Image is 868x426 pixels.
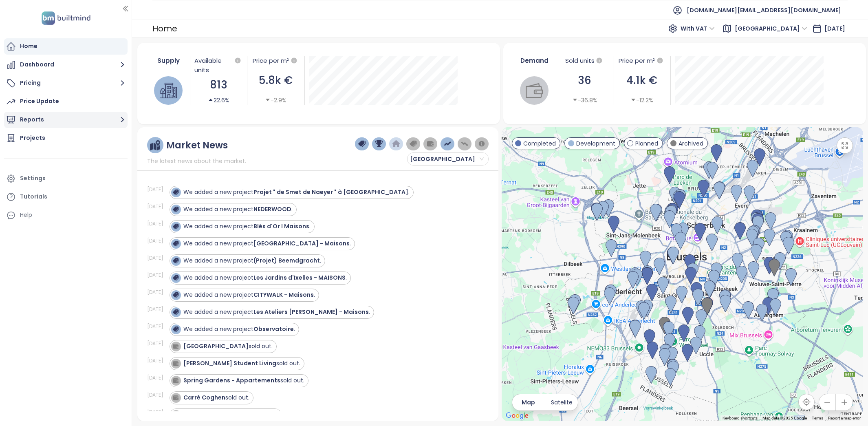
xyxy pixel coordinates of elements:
[183,308,370,316] div: We added a new project .
[253,274,346,282] strong: Les Jardins d'Ixelles - MAISONS
[762,416,807,420] span: Map data ©2025 Google
[183,274,347,282] div: We added a new project .
[253,291,314,299] strong: CITYWALK - Maisons
[560,72,609,89] div: 36
[560,56,609,66] div: Sold units
[478,140,485,148] img: information-circle.png
[253,239,350,247] strong: [GEOGRAPHIC_DATA] - Maisons
[20,173,46,183] div: Settings
[183,342,249,350] strong: [GEOGRAPHIC_DATA]
[635,139,658,148] span: Planned
[147,408,167,416] div: [DATE]
[147,306,167,313] div: [DATE]
[194,77,243,93] div: 813
[251,72,300,89] div: 5.8k €
[173,395,178,400] img: icon
[4,57,128,73] button: Dashboard
[265,97,271,103] span: caret-down
[183,393,249,402] div: sold out.
[20,96,59,106] div: Price Update
[147,203,167,210] div: [DATE]
[20,133,45,143] div: Projects
[4,207,128,223] div: Help
[375,140,383,148] img: trophy-dark-blue.png
[517,56,552,65] div: Demand
[166,140,228,150] div: Market News
[392,140,400,148] img: home-dark-blue.png
[630,97,636,103] span: caret-down
[183,393,225,402] strong: Carré Coghen
[147,220,167,227] div: [DATE]
[183,359,276,367] strong: [PERSON_NAME] Student Living
[617,56,666,66] div: Price per m²
[253,205,291,213] strong: NEDERWOOD
[147,340,167,347] div: [DATE]
[20,41,37,51] div: Home
[183,256,321,265] div: We added a new project .
[4,38,128,55] a: Home
[147,271,167,279] div: [DATE]
[183,205,293,214] div: We added a new project .
[253,188,408,196] strong: Projet " de Smet de Naeyer " à [GEOGRAPHIC_DATA]
[147,374,167,382] div: [DATE]
[147,186,167,193] div: [DATE]
[173,206,178,212] img: icon
[253,56,289,66] div: Price per m²
[39,10,93,26] img: logo
[173,343,178,349] img: icon
[173,275,178,280] img: icon
[444,140,451,148] img: price-increases.png
[173,309,178,315] img: icon
[681,22,715,35] span: With VAT
[4,130,128,146] a: Projects
[512,394,545,411] button: Map
[173,189,178,195] img: icon
[687,0,841,20] span: [DOMAIN_NAME][EMAIL_ADDRESS][DOMAIN_NAME]
[4,112,128,128] button: Reports
[723,415,758,421] button: Keyboard shortcuts
[183,411,278,419] div: sold out.
[147,323,167,330] div: [DATE]
[173,292,178,298] img: icon
[183,342,273,351] div: sold out.
[4,189,128,205] a: Tutorials
[812,416,823,420] a: Terms (opens in new tab)
[183,359,300,368] div: sold out.
[523,139,556,148] span: Completed
[265,96,286,105] div: -2.9%
[183,222,311,231] div: We added a new project .
[160,82,177,99] img: house
[461,140,468,148] img: price-decreases.png
[358,140,366,148] img: price-tag-dark-blue.png
[828,416,861,420] a: Report a map error
[4,75,128,91] button: Pricing
[147,357,167,364] div: [DATE]
[504,411,531,421] img: Google
[194,56,243,75] div: Available units
[183,188,410,196] div: We added a new project .
[173,223,178,229] img: icon
[410,140,417,148] img: price-tag-grey.png
[572,96,597,105] div: -36.8%
[522,398,535,407] span: Map
[152,21,177,36] div: Home
[4,93,128,110] a: Price Update
[735,22,807,35] span: Brussels
[253,256,320,265] strong: (Projet) Beemdgracht
[173,360,178,366] img: icon
[147,391,167,399] div: [DATE]
[173,326,178,332] img: icon
[173,241,178,246] img: icon
[151,56,186,65] div: Supply
[545,394,578,411] button: Satelite
[147,237,167,245] div: [DATE]
[147,157,246,166] span: The latest news about the market.
[150,140,160,150] img: ruler
[253,325,294,333] strong: Observatoire
[183,376,304,385] div: sold out.
[427,140,434,148] img: wallet-dark-grey.png
[20,210,32,220] div: Help
[576,139,615,148] span: Development
[679,139,703,148] span: Archived
[183,291,315,299] div: We added a new project .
